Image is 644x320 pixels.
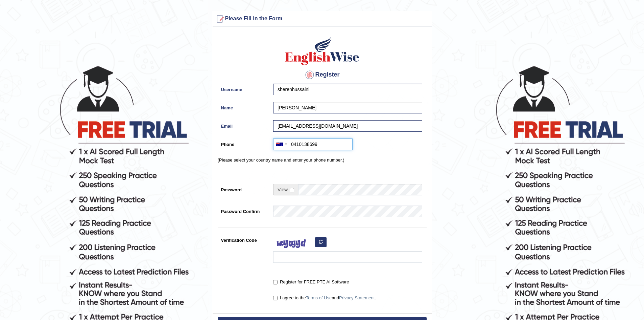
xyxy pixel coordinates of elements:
label: Username [218,84,270,93]
label: Phone [218,138,270,148]
label: I agree to the and . [273,295,376,301]
a: Privacy Statement [339,295,375,300]
h3: Please Fill in the Form [214,14,430,24]
label: Name [218,102,270,111]
p: (Please select your country name and enter your phone number.) [218,157,427,163]
label: Register for FREE PTE AI Software [273,279,349,285]
input: +61 412 345 678 [273,138,353,150]
label: Password [218,184,270,193]
img: Logo of English Wise create a new account for intelligent practice with AI [284,36,361,66]
label: Email [218,120,270,129]
input: I agree to theTerms of UseandPrivacy Statement. [273,296,278,300]
input: Show/Hide Password [290,188,294,192]
input: Register for FREE PTE AI Software [273,280,278,284]
label: Verification Code [218,234,270,243]
a: Terms of Use [306,295,332,300]
div: Australia: +61 [273,139,289,150]
label: Password Confirm [218,206,270,215]
h4: Register [218,69,427,80]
